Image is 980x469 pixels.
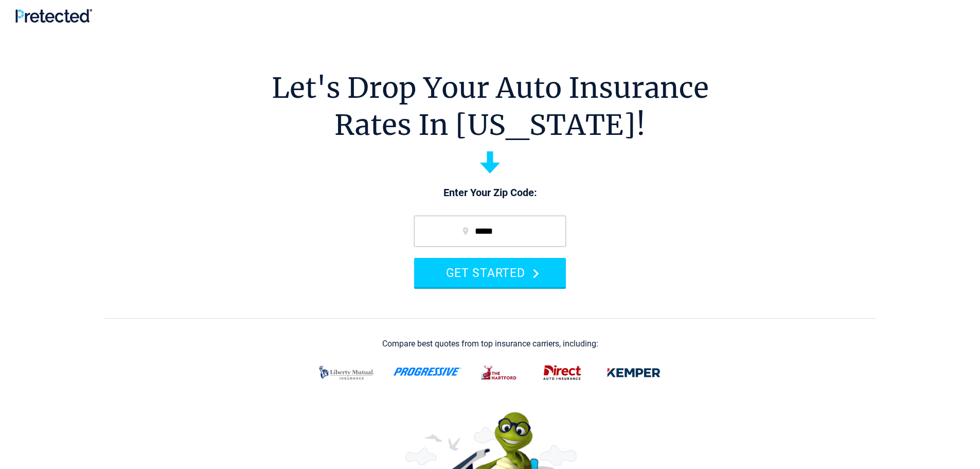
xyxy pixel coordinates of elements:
[414,216,566,247] input: zip code
[393,368,462,376] img: progressive
[15,9,92,23] img: Pretected Logo
[600,359,668,386] img: kemper
[474,359,525,386] img: thehartford
[272,70,709,144] h1: Let's Drop Your Auto Insurance Rates In [US_STATE]!
[537,359,587,386] img: direct
[404,186,576,200] p: Enter Your Zip Code:
[414,258,566,287] button: GET STARTED
[313,359,381,386] img: liberty
[382,339,598,349] div: Compare best quotes from top insurance carriers, including:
